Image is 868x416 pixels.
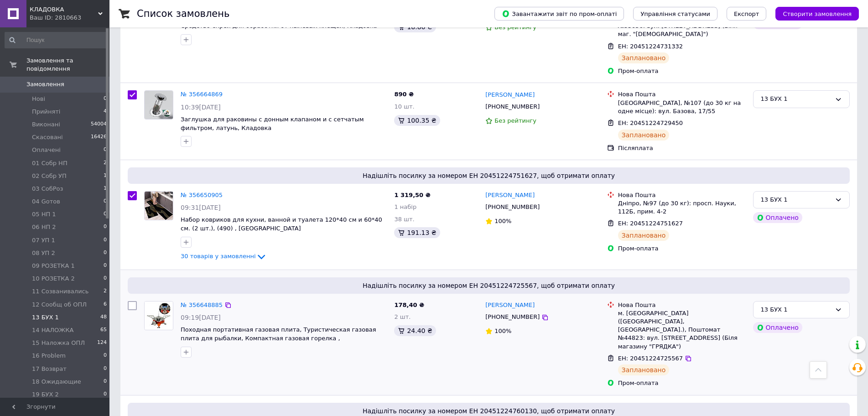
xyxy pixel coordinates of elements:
span: 09 РОЗЕТКА 1 [32,262,75,270]
button: Створити замовлення [775,7,859,21]
a: Фото товару [144,301,173,330]
div: Оплачено [753,322,802,333]
span: [PHONE_NUMBER] [485,203,540,210]
div: 13 БУХ 1 [761,195,831,205]
span: 08 УП 2 [32,249,55,257]
span: 1 набір [394,203,416,210]
span: 13 БУХ 1 [32,313,59,322]
span: Надішліть посилку за номером ЕН 20451224725567, щоб отримати оплату [131,281,846,290]
div: 13 БУХ 1 [761,94,831,104]
span: 4 [104,108,107,116]
div: Заплановано [618,52,670,63]
span: 6 [104,301,107,309]
a: № 356648885 [181,302,223,308]
span: 2 шт. [394,313,411,320]
span: 100% [494,218,511,224]
span: 38 шт. [394,216,414,223]
span: 48 [100,313,107,322]
span: 890 ₴ [394,91,414,98]
div: 191.13 ₴ [394,227,440,238]
span: 1 [104,172,107,180]
span: Надішліть посилку за номером ЕН 20451224751627, щоб отримати оплату [131,171,846,180]
span: 18 Ожидающие [32,378,81,386]
span: 0 [104,198,107,206]
img: Фото товару [145,192,173,220]
span: 05 НП 1 [32,210,56,218]
span: Виконані [32,120,60,129]
span: 14 НАЛОЖКА [32,326,73,334]
span: 02 Cобр УП [32,172,67,180]
h1: Список замовлень [137,8,229,19]
button: Завантажити звіт по пром-оплаті [494,7,624,21]
span: 2 [104,159,107,167]
a: [PERSON_NAME] [485,301,535,310]
span: 1 [104,185,107,193]
span: 0 [104,352,107,360]
span: 65 [100,326,107,334]
span: 07 УП 1 [32,236,55,244]
span: ЕН: 20451224725567 [618,355,683,362]
div: Оплачено [753,212,802,223]
span: Оплачені [32,146,61,154]
a: Створити замовлення [766,10,859,17]
div: м. [GEOGRAPHIC_DATA] ([GEOGRAPHIC_DATA], [GEOGRAPHIC_DATA].), Поштомат №44823: вул. [STREET_ADDRE... [618,309,746,351]
div: 24.40 ₴ [394,325,436,336]
div: Пром-оплата [618,379,746,387]
div: Нова Пошта [618,90,746,99]
input: Пошук [5,32,108,48]
span: ЕН: 20451224731332 [618,43,683,50]
span: 100% [494,328,511,334]
img: Фото товару [145,91,173,119]
span: ЕН: 20451224729450 [618,120,683,126]
span: 03 CобРоз [32,185,63,193]
div: Заплановано [618,364,670,375]
div: Дніпро, №97 (до 30 кг): просп. Науки, 112Б, прим. 4-2 [618,199,746,216]
span: [PHONE_NUMBER] [485,313,540,320]
div: Нова Пошта [618,191,746,199]
img: Фото товару [145,302,173,330]
span: 30 товарів у замовленні [181,253,256,260]
span: Скасовані [32,133,63,141]
a: 30 товарів у замовленні [181,253,267,260]
span: 04 Gотов [32,198,60,206]
span: 0 [104,262,107,270]
span: 11 Созванивались [32,287,88,296]
span: Замовлення та повідомлення [26,57,109,73]
a: № 356650905 [181,192,223,198]
span: Без рейтингу [494,117,536,124]
span: КЛАДОВКА [30,5,98,14]
span: 0 [104,146,107,154]
span: 124 [97,339,107,347]
div: Пром-оплата [618,244,746,253]
span: 17 Возврат [32,365,67,373]
div: Заплановано [618,230,670,241]
a: Походная портативная газовая плита, Туристическая газовая плита для рыбалки, Компактная газовая г... [181,326,376,342]
a: Заглушка для раковины с донным клапаном и с сетчатым фильтром, латунь, Кладовка [181,116,364,131]
span: ЕН: 20451224751627 [618,220,683,227]
span: 0 [104,223,107,231]
span: 0 [104,365,107,373]
button: Експорт [727,7,767,21]
span: Нові [32,95,45,103]
span: 06 НП 2 [32,223,56,231]
div: [GEOGRAPHIC_DATA], №107 (до 30 кг на одне місце): вул. Базова, 17/55 [618,99,746,115]
span: 1 319,50 ₴ [394,192,430,198]
a: [PERSON_NAME] [485,191,535,200]
a: № 356664869 [181,91,223,98]
span: Управління статусами [640,10,710,17]
span: 19 БУХ 2 [32,390,59,399]
div: Нова Пошта [618,301,746,309]
span: 0 [104,95,107,103]
span: 0 [104,249,107,257]
span: 16 Problem [32,352,66,360]
div: Заплановано [618,130,670,140]
div: Ваш ID: 2810663 [30,14,109,22]
span: 10:39[DATE] [181,104,221,111]
span: 09:19[DATE] [181,314,221,321]
span: Створити замовлення [783,10,852,17]
a: Набор ковриков для кухни, ванной и туалета 120*40 см и 60*40 см. (2 шт.), (490) , [GEOGRAPHIC_DATA] [181,216,382,232]
span: Експорт [734,10,759,17]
